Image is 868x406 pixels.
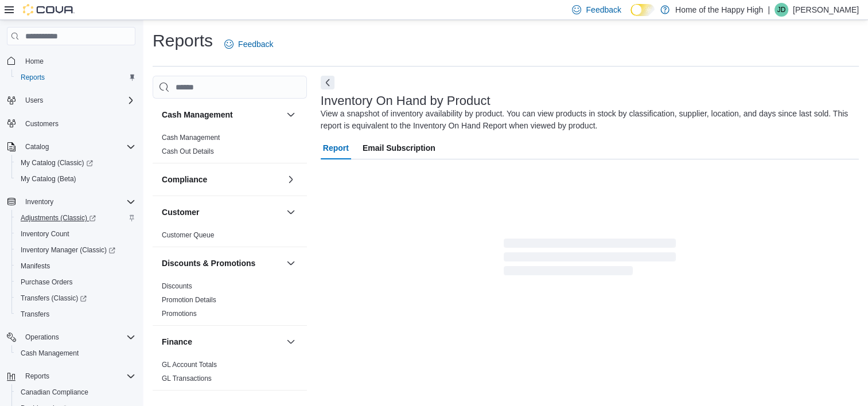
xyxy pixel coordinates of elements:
[793,3,859,17] p: [PERSON_NAME]
[162,374,212,383] span: GL Transactions
[162,310,197,318] a: Promotions
[25,119,59,128] span: Customers
[11,155,140,171] a: My Catalog (Classic)
[16,211,135,225] span: Adjustments (Classic)
[21,349,79,358] span: Cash Management
[153,279,307,325] div: Discounts & Promotions
[25,333,59,342] span: Operations
[2,194,140,210] button: Inventory
[21,213,96,222] span: Adjustments (Classic)
[162,134,220,142] a: Cash Management
[284,108,298,122] button: Cash Management
[162,282,192,291] span: Discounts
[768,3,770,17] p: |
[21,195,58,209] button: Inventory
[11,258,140,274] button: Manifests
[284,173,298,186] button: Compliance
[162,147,214,156] span: Cash Out Details
[2,115,140,132] button: Customers
[21,116,135,131] span: Customers
[21,261,50,271] span: Manifests
[25,142,49,151] span: Catalog
[11,69,140,85] button: Reports
[162,206,282,218] button: Customer
[21,140,135,154] span: Catalog
[16,259,135,273] span: Manifests
[21,330,135,344] span: Operations
[21,54,48,68] a: Home
[25,96,43,105] span: Users
[16,291,91,305] a: Transfers (Classic)
[21,73,45,82] span: Reports
[11,306,140,322] button: Transfers
[11,171,140,187] button: My Catalog (Beta)
[16,275,77,289] a: Purchase Orders
[16,227,135,241] span: Inventory Count
[630,16,631,17] span: Dark Mode
[11,274,140,290] button: Purchase Orders
[16,275,135,289] span: Purchase Orders
[16,156,135,170] span: My Catalog (Classic)
[220,33,278,56] a: Feedback
[16,259,55,273] a: Manifests
[321,94,491,108] h3: Inventory On Hand by Product
[16,156,98,170] a: My Catalog (Classic)
[16,385,93,399] a: Canadian Compliance
[162,360,217,369] span: GL Account Totals
[21,278,73,287] span: Purchase Orders
[153,131,307,163] div: Cash Management
[284,256,298,270] button: Discounts & Promotions
[162,336,192,348] h3: Finance
[363,136,435,159] span: Email Subscription
[11,226,140,242] button: Inventory Count
[162,257,282,269] button: Discounts & Promotions
[630,4,655,16] input: Dark Mode
[16,307,135,321] span: Transfers
[504,241,676,278] span: Loading
[11,210,140,226] a: Adjustments (Classic)
[162,257,255,269] h3: Discounts & Promotions
[21,310,49,319] span: Transfers
[238,38,273,50] span: Feedback
[16,172,81,186] a: My Catalog (Beta)
[162,147,214,155] a: Cash Out Details
[162,231,214,239] a: Customer Queue
[153,358,307,390] div: Finance
[321,108,853,132] div: View a snapshot of inventory availability by product. You can view products in stock by classific...
[777,3,786,17] span: JD
[162,309,197,318] span: Promotions
[16,346,83,360] a: Cash Management
[16,307,54,321] a: Transfers
[11,290,140,306] a: Transfers (Classic)
[323,136,349,159] span: Report
[162,295,216,304] span: Promotion Details
[21,158,93,167] span: My Catalog (Classic)
[162,336,282,348] button: Finance
[2,92,140,108] button: Users
[162,282,192,290] a: Discounts
[25,57,44,66] span: Home
[25,372,49,381] span: Reports
[11,384,140,400] button: Canadian Compliance
[162,133,220,142] span: Cash Management
[21,369,54,383] button: Reports
[16,211,100,225] a: Adjustments (Classic)
[162,361,217,369] a: GL Account Totals
[2,52,140,69] button: Home
[21,93,135,107] span: Users
[675,3,763,17] p: Home of the Happy High
[21,229,69,239] span: Inventory Count
[162,174,207,185] h3: Compliance
[2,368,140,384] button: Reports
[162,374,212,382] a: GL Transactions
[21,369,135,383] span: Reports
[16,243,135,257] span: Inventory Manager (Classic)
[162,109,233,120] h3: Cash Management
[21,117,63,131] a: Customers
[16,172,135,186] span: My Catalog (Beta)
[11,345,140,361] button: Cash Management
[16,227,74,241] a: Inventory Count
[16,243,120,257] a: Inventory Manager (Classic)
[16,385,135,399] span: Canadian Compliance
[21,330,64,344] button: Operations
